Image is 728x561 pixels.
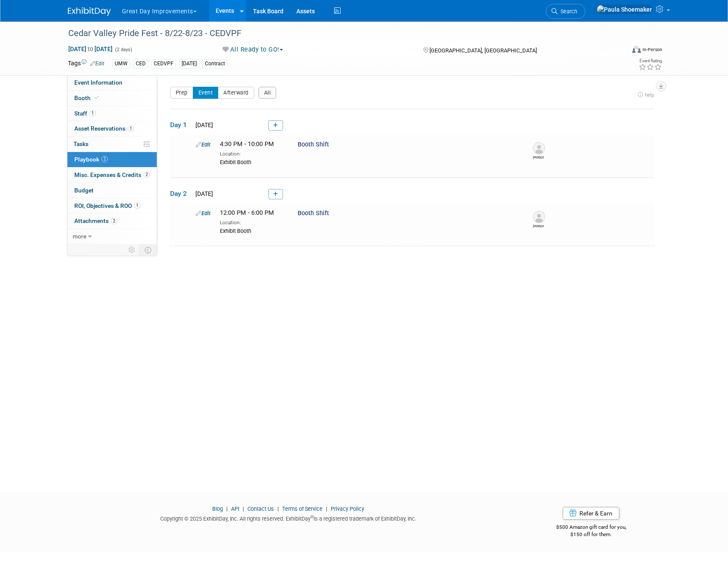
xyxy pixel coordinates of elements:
[220,218,285,226] div: Location:
[67,106,157,121] a: Staff1
[597,5,652,14] img: Paula Shoemaker
[73,140,88,147] span: Tasks
[125,244,140,256] td: Personalize Event Tab Strip
[546,4,585,19] a: Search
[557,8,577,15] span: Search
[220,209,274,216] span: 12:00 PM - 6:00 PM
[170,120,192,130] span: Day 1
[574,45,663,58] div: Event Format
[331,506,364,512] a: Privacy Policy
[90,61,104,67] a: Edit
[139,244,157,256] td: Toggle Event Tabs
[65,26,612,41] div: Cedar Valley Pride Fest - 8/22-8/23 - CEDVPF
[74,156,108,163] span: Playbook
[533,142,545,154] img: Daniel Miller
[193,122,213,128] span: [DATE]
[298,210,329,217] span: Booth Shift
[143,171,150,178] span: 2
[74,125,134,132] span: Asset Reservations
[94,95,99,100] i: Booth reservation complete
[151,59,176,68] div: CEDVPF
[74,217,117,224] span: Attachments
[134,202,140,209] span: 1
[68,45,113,53] span: [DATE] [DATE]
[563,507,619,520] a: Refer & Earn
[74,110,96,117] span: Staff
[67,152,157,167] a: Playbook2
[67,198,157,213] a: ROI, Objectives & ROO1
[522,518,661,538] div: $500 Amazon gift card for you,
[224,506,230,512] span: |
[67,75,157,90] a: Event Information
[67,121,157,136] a: Asset Reservations1
[298,141,329,148] span: Booth Shift
[533,211,545,223] img: Daniel Miller
[220,158,285,166] div: Exhibit Booth
[67,213,157,229] a: Attachments2
[133,59,148,68] div: CED
[645,92,654,98] span: help
[170,189,192,198] span: Day 2
[73,233,86,240] span: more
[212,506,223,512] a: Blog
[67,91,157,106] a: Booth
[220,140,274,148] span: 4:30 PM - 10:00 PM
[128,125,134,132] span: 1
[179,59,199,68] div: [DATE]
[111,218,117,224] span: 2
[241,506,246,512] span: |
[311,515,314,519] sup: ®
[74,171,150,178] span: Misc. Expenses & Credits
[220,226,285,235] div: Exhibit Booth
[89,110,96,116] span: 1
[642,46,662,53] div: In-Person
[533,223,544,229] div: Daniel Miller
[193,190,213,197] span: [DATE]
[170,87,193,99] button: Prep
[220,149,285,158] div: Location:
[196,210,210,216] a: Edit
[219,45,286,54] button: All Ready to GO!
[74,187,94,194] span: Budget
[68,513,509,523] div: Copyright © 2025 ExhibitDay, Inc. All rights reserved. ExhibitDay is a registered trademark of Ex...
[74,79,122,86] span: Event Information
[522,531,661,538] div: $150 off for them.
[429,47,537,54] span: [GEOGRAPHIC_DATA], [GEOGRAPHIC_DATA]
[101,156,108,162] span: 2
[639,59,662,63] div: Event Rating
[202,59,228,68] div: Contract
[112,59,130,68] div: UMW
[324,506,329,512] span: |
[196,141,210,148] a: Edit
[247,506,274,512] a: Contact Us
[114,47,132,52] span: (2 days)
[259,87,277,99] button: All
[67,168,157,183] a: Misc. Expenses & Credits2
[632,46,641,53] img: Format-Inperson.png
[86,46,94,52] span: to
[67,137,157,152] a: Tasks
[218,87,254,99] button: Afterward
[231,506,239,512] a: API
[74,95,101,101] span: Booth
[67,183,157,198] a: Budget
[193,87,219,99] button: Event
[74,202,140,209] span: ROI, Objectives & ROO
[67,229,157,244] a: more
[533,154,544,160] div: Daniel Miller
[68,59,104,69] td: Tags
[282,506,323,512] a: Terms of Service
[275,506,281,512] span: |
[68,7,111,16] img: ExhibitDay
